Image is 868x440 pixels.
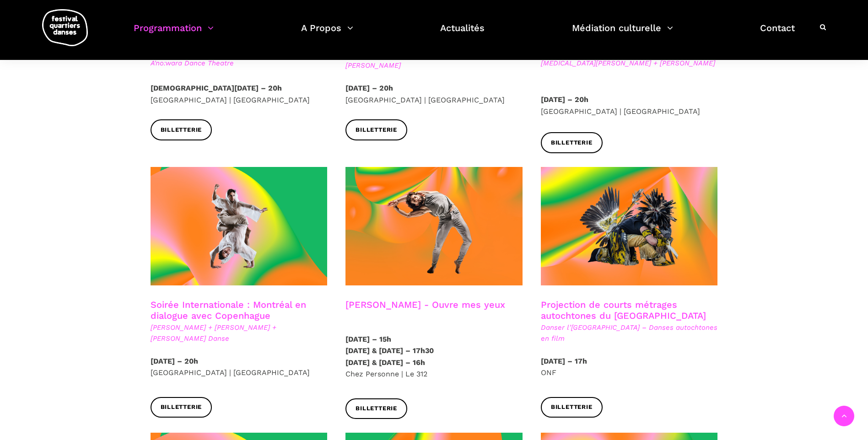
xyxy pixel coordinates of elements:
[345,335,391,343] strong: [DATE] – 15h
[345,82,523,106] p: [GEOGRAPHIC_DATA] | [GEOGRAPHIC_DATA]
[345,333,523,380] p: Chez Personne | Le 312
[541,357,587,365] strong: [DATE] – 17h
[161,125,202,135] span: Billetterie
[151,397,212,418] a: Billetterie
[572,20,673,47] a: Médiation culturelle
[345,299,505,322] h3: [PERSON_NAME] - Ouvre mes yeux
[541,322,718,344] span: Danser l’[GEOGRAPHIC_DATA] – Danses autochtones en film
[760,20,795,47] a: Contact
[541,94,718,117] p: [GEOGRAPHIC_DATA] | [GEOGRAPHIC_DATA]
[301,20,353,47] a: A Propos
[42,9,88,46] img: logo-fqd-med
[551,138,593,148] span: Billetterie
[151,82,328,106] p: [GEOGRAPHIC_DATA] | [GEOGRAPHIC_DATA]
[345,346,434,367] strong: [DATE] & [DATE] – 17h30 [DATE] & [DATE] – 16h
[151,322,328,344] span: [PERSON_NAME] + [PERSON_NAME] + [PERSON_NAME] Danse
[541,58,718,69] span: [MEDICAL_DATA][PERSON_NAME] + [PERSON_NAME]
[551,402,593,412] span: Billetterie
[356,125,397,135] span: Billetterie
[134,20,214,47] a: Programmation
[356,404,397,413] span: Billetterie
[345,119,407,140] a: Billetterie
[541,355,718,379] p: ONF
[345,398,407,419] a: Billetterie
[151,299,306,321] a: Soirée Internationale : Montréal en dialogue avec Copenhague
[541,95,588,104] strong: [DATE] – 20h
[161,402,202,412] span: Billetterie
[541,132,603,153] a: Billetterie
[151,84,282,92] strong: [DEMOGRAPHIC_DATA][DATE] – 20h
[151,355,328,379] p: [GEOGRAPHIC_DATA] | [GEOGRAPHIC_DATA]
[541,397,603,418] a: Billetterie
[345,49,523,71] span: [PERSON_NAME] + [PERSON_NAME] + [PERSON_NAME]
[151,119,212,140] a: Billetterie
[440,20,485,47] a: Actualités
[345,84,393,92] strong: [DATE] – 20h
[541,299,718,322] h3: Projection de courts métrages autochtones du [GEOGRAPHIC_DATA]
[151,357,198,365] strong: [DATE] – 20h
